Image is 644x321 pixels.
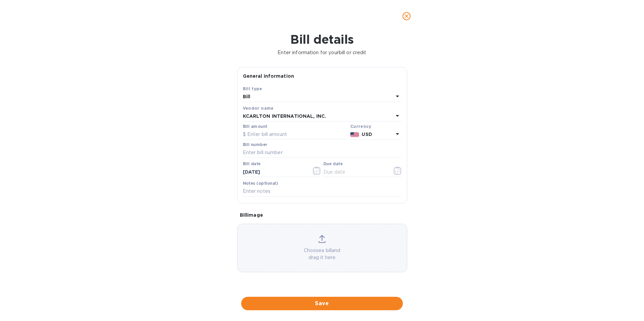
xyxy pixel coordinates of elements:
[243,106,274,111] b: Vendor name
[240,212,405,218] p: Bill image
[243,86,262,91] b: Bill type
[243,181,278,185] label: Notes (optional)
[243,143,267,147] label: Bill number
[243,162,261,166] label: Bill date
[237,247,407,261] p: Choose a bill and drag it here
[323,167,387,177] input: Due date
[5,32,639,46] h1: Bill details
[243,73,294,79] b: General information
[323,162,343,166] label: Due date
[243,167,307,177] input: Select date
[398,8,415,24] button: close
[243,94,251,99] b: Bill
[241,297,403,310] button: Save
[350,132,359,137] img: USD
[247,299,397,308] span: Save
[350,124,371,129] b: Currency
[243,148,401,158] input: Enter bill number
[243,124,267,129] label: Bill amount
[5,49,639,56] p: Enter information for your bill or credit
[362,132,372,137] b: USD
[243,113,326,119] b: KCARLTON INTERNATIONAL, INC.
[243,186,401,197] input: Enter notes
[243,130,348,140] input: $ Enter bill amount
